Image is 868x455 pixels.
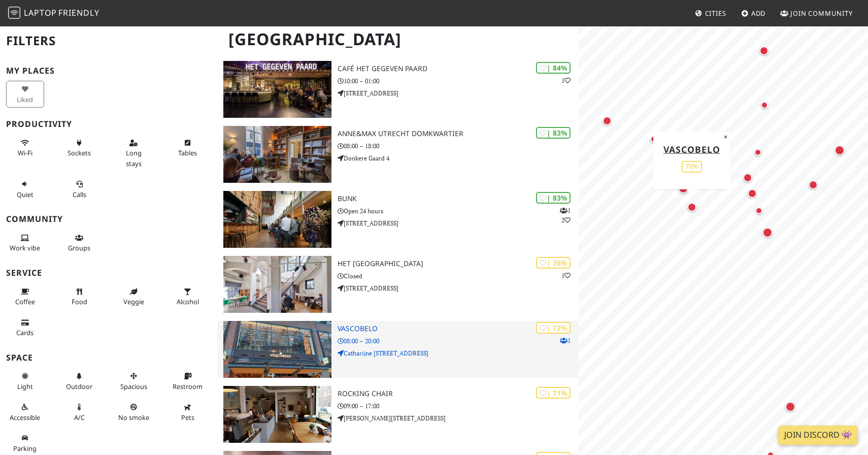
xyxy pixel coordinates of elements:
[115,283,153,310] button: Veggie
[223,321,332,378] img: Vascobelo
[115,135,153,172] button: Long stays
[682,160,702,172] div: 72%
[223,126,332,183] img: Anne&Max Utrecht Domkwartier
[169,135,207,161] button: Tables
[338,194,579,203] h3: BUNK
[17,190,34,199] span: Quiet
[783,400,797,414] div: Map marker
[223,61,332,118] img: Café Het Gegeven Paard
[60,230,98,256] button: Groups
[338,206,579,216] p: Open 24 hours
[338,218,579,228] p: [STREET_ADDRESS]
[60,176,98,203] button: Calls
[120,382,147,391] span: Spacious
[223,191,332,248] img: BUNK
[68,243,90,252] span: Group tables
[72,297,87,306] span: Food
[66,382,92,391] span: Outdoor area
[790,9,853,18] span: Join Community
[536,257,571,269] div: | 76%
[752,146,764,158] div: Map marker
[807,178,820,191] div: Map marker
[223,256,332,313] img: Het Huis Utrecht
[17,382,33,391] span: Natural light
[776,4,857,22] a: Join Community
[561,76,571,85] p: 1
[123,297,144,306] span: Veggie
[560,336,571,345] p: 1
[173,382,203,391] span: Restroom
[685,201,698,214] div: Map marker
[6,176,44,203] button: Quiet
[73,190,86,199] span: Video/audio calls
[169,283,207,310] button: Alcohol
[68,148,91,157] span: Power sockets
[746,187,759,200] div: Map marker
[126,148,142,168] span: Long stays
[338,153,579,163] p: Donkere Gaard 4
[18,148,32,157] span: Stable Wi-Fi
[115,399,153,426] button: No smoke
[338,76,579,86] p: 10:00 – 01:00
[178,148,197,157] span: Work-friendly tables
[757,44,771,57] div: Map marker
[338,283,579,293] p: [STREET_ADDRESS]
[338,348,579,358] p: Catharijne [STREET_ADDRESS]
[6,66,211,76] h3: My Places
[8,5,99,22] a: LaptopFriendly LaptopFriendly
[220,25,577,53] h1: [GEOGRAPHIC_DATA]
[676,181,690,196] div: Map marker
[15,297,35,306] span: Coffee
[60,283,98,310] button: Food
[13,444,37,453] span: Parking
[115,368,153,395] button: Spacious
[536,62,571,74] div: | 84%
[338,129,579,138] h3: Anne&Max Utrecht Domkwartier
[536,387,571,399] div: | 71%
[758,99,771,111] div: Map marker
[6,119,211,129] h3: Productivity
[10,413,40,422] span: Accessible
[561,271,571,280] p: 1
[177,297,199,306] span: Alcohol
[6,353,211,363] h3: Space
[338,271,579,281] p: Closed
[338,413,579,423] p: [PERSON_NAME][STREET_ADDRESS]
[600,114,614,127] div: Map marker
[6,135,44,161] button: Wi-Fi
[60,399,98,426] button: A/C
[217,386,579,443] a: Rocking Chair | 71% Rocking Chair 09:00 – 17:00 [PERSON_NAME][STREET_ADDRESS]
[6,368,44,395] button: Light
[6,214,211,224] h3: Community
[832,143,847,157] div: Map marker
[6,283,44,310] button: Coffee
[560,206,571,225] p: 1 2
[217,256,579,313] a: Het Huis Utrecht | 76% 1 Het [GEOGRAPHIC_DATA] Closed [STREET_ADDRESS]
[58,7,99,18] span: Friendly
[24,7,57,18] span: Laptop
[338,88,579,98] p: [STREET_ADDRESS]
[60,368,98,395] button: Outdoor
[10,243,40,252] span: People working
[74,413,85,422] span: Air conditioned
[8,7,20,19] img: LaptopFriendly
[691,4,730,22] a: Cities
[536,192,571,204] div: | 83%
[751,9,766,18] span: Add
[6,25,211,56] h2: Filters
[338,141,579,151] p: 08:00 – 18:00
[753,205,765,217] div: Map marker
[338,401,579,411] p: 09:00 – 17:00
[338,64,579,73] h3: Café Het Gegeven Paard
[741,171,754,184] div: Map marker
[181,413,194,422] span: Pet friendly
[217,321,579,378] a: Vascobelo | 72% 1 Vascobelo 08:00 – 20:00 Catharijne [STREET_ADDRESS]
[705,9,726,18] span: Cities
[223,386,332,443] img: Rocking Chair
[760,225,775,240] div: Map marker
[118,413,149,422] span: Smoke free
[169,399,207,426] button: Pets
[217,61,579,118] a: Café Het Gegeven Paard | 84% 1 Café Het Gegeven Paard 10:00 – 01:00 [STREET_ADDRESS]
[6,268,211,278] h3: Service
[536,322,571,334] div: | 72%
